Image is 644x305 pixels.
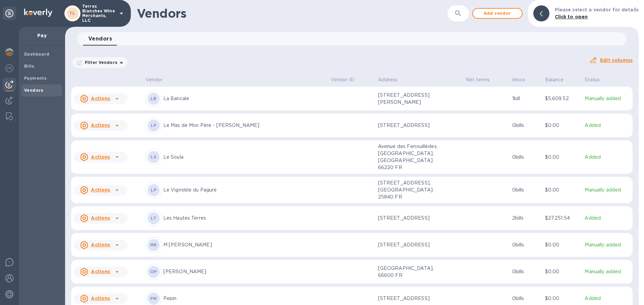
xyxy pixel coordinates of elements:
[24,9,52,17] img: Logo
[378,295,445,302] p: [STREET_ADDRESS]
[163,268,325,275] p: [PERSON_NAME]
[378,265,445,279] p: [GEOGRAPHIC_DATA], 66600 FR
[585,95,630,102] p: Manually added
[512,76,534,83] span: Inbox
[466,76,498,83] span: Net terms
[512,95,540,102] p: 1 bill
[24,64,34,69] b: Bills
[150,242,157,247] b: MR
[466,76,490,83] p: Net terms
[163,241,325,248] p: M [PERSON_NAME]
[82,60,117,65] p: Filter Vendors
[163,295,325,302] p: Pepin
[24,88,44,93] b: Vendors
[478,9,517,17] span: Add vendor
[137,6,447,20] h1: Vendors
[378,76,406,83] span: Address
[151,216,156,221] b: LT
[545,295,580,302] p: $0.00
[585,215,630,222] p: Added
[163,186,325,194] p: Le Vignoble du Pagure
[378,143,445,171] p: Avenue des Fenouillèdes, [GEOGRAPHIC_DATA], [GEOGRAPHIC_DATA] 66220 FR
[91,242,110,247] u: Actions
[91,269,110,274] u: Actions
[91,215,110,221] u: Actions
[163,154,325,161] p: Le Soula
[150,269,157,274] b: OP
[82,4,116,23] p: Terres Blanches Wine Merchants, LLC
[512,76,525,83] p: Inbox
[512,186,540,194] p: 0 bills
[151,187,156,193] b: LP
[545,122,580,129] p: $0.00
[5,64,13,72] img: Foreign exchange
[585,76,600,83] p: Status
[512,215,540,222] p: 2 bills
[151,123,156,128] b: LF
[378,122,445,129] p: [STREET_ADDRESS]
[512,241,540,248] p: 0 bills
[331,76,363,83] span: Vendor ID
[545,268,580,275] p: $0.00
[331,76,354,83] p: Vendor ID
[163,122,325,129] p: Le Mas de Mon Père - [PERSON_NAME]
[3,7,16,20] div: Unpin categories
[91,154,110,160] u: Actions
[91,187,110,193] u: Actions
[512,268,540,275] p: 0 bills
[151,96,157,101] b: LB
[378,76,397,83] p: Address
[146,76,171,83] span: Vendor
[378,92,445,106] p: [STREET_ADDRESS][PERSON_NAME]
[545,154,580,161] p: $0.00
[24,52,50,57] b: Dashboard
[378,215,445,222] p: [STREET_ADDRESS]
[151,154,156,159] b: LS
[545,76,573,83] span: Balance
[378,241,445,248] p: [STREET_ADDRESS]
[512,122,540,129] p: 0 bills
[545,95,580,102] p: $5,609.52
[585,241,630,248] p: Manually added
[545,215,580,222] p: $27,251.54
[600,58,633,63] u: Edit columns
[585,295,630,302] p: Added
[555,7,639,12] b: Please select a vendor for details
[91,296,110,301] u: Actions
[24,76,47,81] b: Payments
[555,14,588,19] b: Click to open
[24,32,60,39] p: Pay
[585,154,630,161] p: Added
[69,11,75,16] b: TL
[585,268,630,275] p: Manually added
[91,96,110,101] u: Actions
[150,296,157,301] b: PN
[378,179,445,201] p: [STREET_ADDRESS], [GEOGRAPHIC_DATA] 25840 FR
[512,295,540,302] p: 0 bills
[545,76,564,83] p: Balance
[585,186,630,194] p: Manually added
[585,122,630,129] p: Added
[472,8,523,19] button: Add vendor
[545,241,580,248] p: $0.00
[88,34,112,44] span: Vendors
[512,154,540,161] p: 0 bills
[545,186,580,194] p: $0.00
[146,76,163,83] p: Vendor
[91,123,110,128] u: Actions
[163,95,325,102] p: La Bancale
[163,215,325,222] p: Les Hautes Terres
